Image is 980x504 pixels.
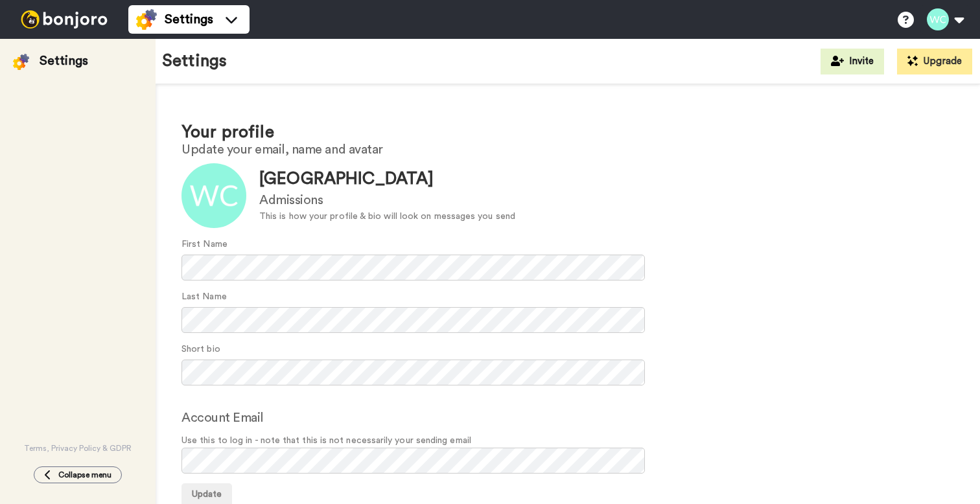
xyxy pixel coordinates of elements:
h1: Settings [162,52,227,71]
button: Invite [821,49,884,74]
div: [GEOGRAPHIC_DATA] [259,167,515,191]
h2: Update your email, name and avatar [181,143,954,157]
button: Upgrade [897,49,972,74]
img: settings-colored.svg [13,54,29,70]
label: Account Email [181,408,264,428]
span: Update [192,490,222,499]
div: Admissions [259,191,515,210]
span: Settings [165,10,213,29]
label: Last Name [181,290,227,304]
label: Short bio [181,343,220,356]
img: bj-logo-header-white.svg [16,10,113,29]
div: Settings [40,52,88,70]
label: First Name [181,238,227,251]
h1: Your profile [181,123,954,142]
div: This is how your profile & bio will look on messages you send [259,210,515,223]
button: Collapse menu [34,466,122,483]
img: settings-colored.svg [136,9,157,30]
span: Use this to log in - note that this is not necessarily your sending email [181,434,954,448]
span: Collapse menu [58,470,111,480]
